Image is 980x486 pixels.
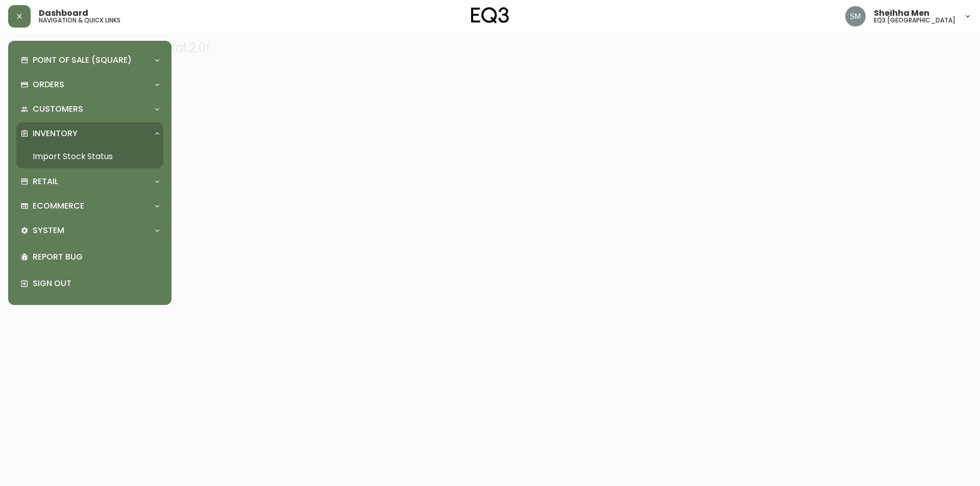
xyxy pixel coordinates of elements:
[471,7,509,23] img: logo
[39,17,120,23] h5: navigation & quick links
[33,55,132,66] p: Point of Sale (Square)
[33,251,159,263] p: Report Bug
[16,73,163,96] div: Orders
[16,244,163,270] div: Report Bug
[33,79,64,90] p: Orders
[16,195,163,217] div: Ecommerce
[16,145,163,168] a: Import Stock Status
[874,17,955,23] h5: eq3 [GEOGRAPHIC_DATA]
[16,219,163,242] div: System
[845,6,866,27] img: cfa6f7b0e1fd34ea0d7b164297c1067f
[16,98,163,120] div: Customers
[33,104,83,115] p: Customers
[33,128,78,139] p: Inventory
[33,176,58,187] p: Retail
[16,170,163,193] div: Retail
[16,270,163,297] div: Sign Out
[33,225,64,236] p: System
[16,49,163,71] div: Point of Sale (Square)
[39,9,88,17] span: Dashboard
[874,9,929,17] span: Sheihha Men
[33,200,84,212] p: Ecommerce
[33,278,159,289] p: Sign Out
[16,122,163,145] div: Inventory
